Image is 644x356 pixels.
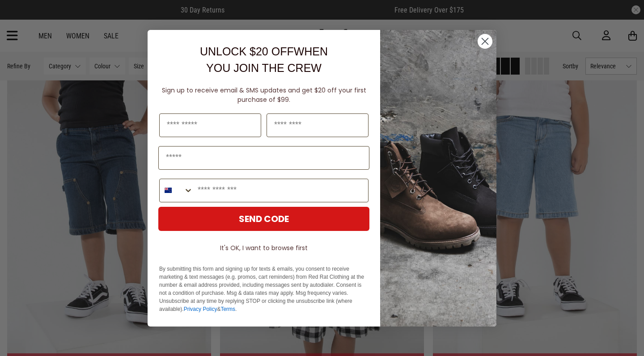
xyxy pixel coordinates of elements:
img: f7662613-148e-4c88-9575-6c6b5b55a647.jpeg [380,30,496,327]
button: SEND CODE [158,207,369,231]
span: UNLOCK $20 OFF [200,45,294,58]
a: Privacy Policy [184,306,217,312]
span: YOU JOIN THE CREW [206,62,322,74]
a: Terms [220,306,235,312]
input: First Name [159,113,261,137]
button: Close dialog [477,34,493,49]
button: Open LiveChat chat widget [7,4,34,30]
span: WHEN [294,45,328,58]
button: Search Countries [160,179,193,202]
input: Email [158,146,369,170]
p: By submitting this form and signing up for texts & emails, you consent to receive marketing & tex... [159,265,369,313]
span: Sign up to receive email & SMS updates and get $20 off your first purchase of $99. [162,86,366,104]
img: New Zealand [165,187,172,194]
button: It's OK, I want to browse first [158,240,369,256]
